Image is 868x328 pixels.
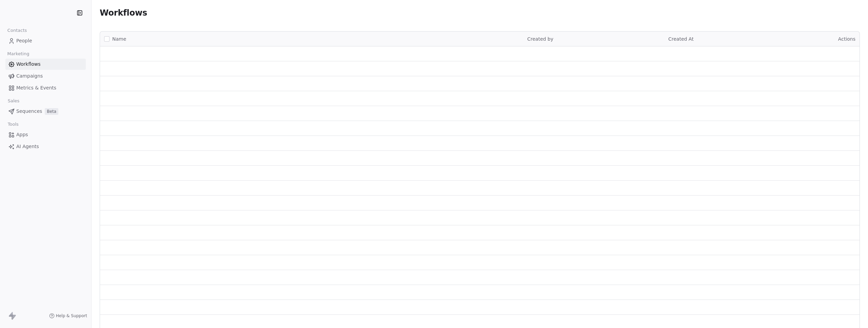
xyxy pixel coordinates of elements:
[16,143,39,150] span: AI Agents
[5,59,86,70] a: Workflows
[49,313,87,319] a: Help & Support
[56,313,87,319] span: Help & Support
[16,37,32,44] span: People
[668,36,694,42] span: Created At
[112,36,126,43] span: Name
[16,61,41,68] span: Workflows
[5,129,86,140] a: Apps
[5,106,86,117] a: SequencesBeta
[16,108,42,115] span: Sequences
[5,119,21,129] span: Tools
[16,131,28,138] span: Apps
[5,96,22,106] span: Sales
[5,70,86,82] a: Campaigns
[100,8,147,18] span: Workflows
[4,25,30,36] span: Contacts
[4,49,32,59] span: Marketing
[5,141,86,152] a: AI Agents
[16,84,56,91] span: Metrics & Events
[45,108,58,115] span: Beta
[5,82,86,94] a: Metrics & Events
[16,73,43,80] span: Campaigns
[527,36,553,42] span: Created by
[838,36,855,42] span: Actions
[5,35,86,46] a: People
